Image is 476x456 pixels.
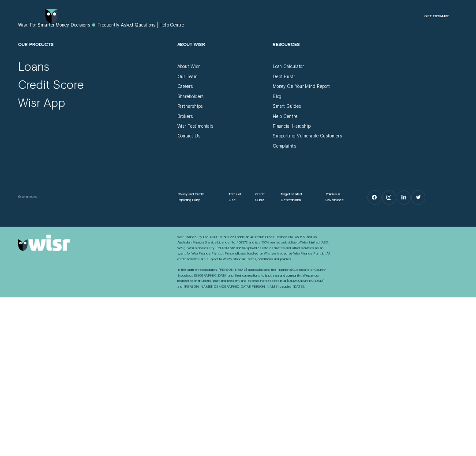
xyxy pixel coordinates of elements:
[273,133,342,138] a: Supporting Vulnerable Customers
[273,103,301,109] a: Smart Guides
[273,64,304,69] a: Loan Calculator
[177,123,213,129] a: Wisr Testimonials
[255,192,270,203] a: Credit Guide
[412,191,425,204] a: Twitter
[177,103,203,109] a: Partnerships
[177,42,267,64] h2: About Wisr
[397,191,410,204] a: LinkedIn
[229,192,246,203] a: Terms of Use
[381,9,414,24] button: Log in
[259,14,271,19] div: Loans
[18,42,172,64] h2: Our Products
[177,114,193,119] a: Brokers
[273,94,282,99] a: Blog
[45,9,58,24] img: Wisr
[177,94,204,99] a: Shareholders
[16,9,31,24] button: Open Menu
[278,14,304,19] div: Credit Score
[177,235,331,290] div: Wisr Finance Pty Ltd ACN 119 503 221 holds an Australian Credit Licence No. 458572 and an Austral...
[273,84,330,89] a: Money On Your Mind Report
[273,42,363,64] h2: Resources
[177,133,200,138] a: Contact Us
[416,9,458,24] a: Get Estimate
[15,194,174,200] div: © Wisr 2025
[18,235,70,251] img: Wisr
[273,143,296,148] a: Complaints
[311,14,332,19] div: Round Up
[177,74,198,79] a: Our Team
[339,14,374,19] div: Spring Discount
[177,84,193,89] a: Careers
[281,192,315,203] a: Target Market Determination
[273,74,295,79] a: Debt Bustr
[273,123,311,129] a: Financial Hardship
[326,192,352,203] a: Policies & Governance
[177,64,200,69] a: About Wisr
[382,191,396,204] a: Instagram
[177,192,219,203] a: Privacy and Credit Reporting Policy
[368,191,381,204] a: Facebook
[18,77,83,91] a: Credit Score
[18,59,49,73] a: Loans
[18,95,65,110] a: Wisr App
[273,114,297,119] a: Help Centre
